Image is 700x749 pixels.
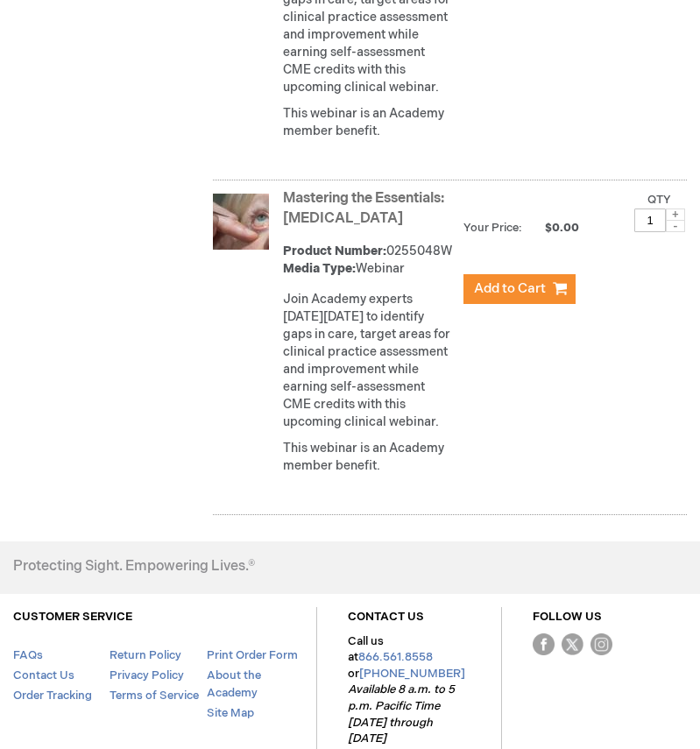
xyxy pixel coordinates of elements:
a: [PHONE_NUMBER] [359,667,465,681]
a: Privacy Policy [110,668,184,682]
div: 0255048W Webinar [283,243,455,278]
strong: Your Price: [463,221,522,235]
p: This webinar is an Academy member benefit. [283,105,455,140]
img: Mastering the Essentials: Oculoplastics [213,194,269,250]
img: instagram [590,633,612,655]
a: CONTACT US [348,610,424,624]
p: Join Academy experts [DATE][DATE] to identify gaps in care, target areas for clinical practice as... [283,291,455,431]
a: Contact Us [13,668,74,682]
p: Call us at or [348,633,470,747]
label: Qty [647,193,671,207]
span: $0.00 [525,221,582,235]
a: Print Order Form [207,648,298,662]
a: Return Policy [110,648,181,662]
h4: Protecting Sight. Empowering Lives.® [13,559,255,575]
a: Order Tracking [13,689,92,703]
a: About the Academy [207,668,261,700]
a: FOLLOW US [533,610,602,624]
a: Mastering the Essentials: [MEDICAL_DATA] [283,190,444,227]
strong: Media Type: [283,261,356,276]
input: Qty [634,208,666,232]
a: 866.561.8558 [358,650,433,664]
a: Terms of Service [110,689,199,703]
em: Available 8 a.m. to 5 p.m. Pacific Time [DATE] through [DATE] [348,682,455,745]
a: FAQs [13,648,43,662]
a: CUSTOMER SERVICE [13,610,132,624]
img: Twitter [562,633,583,655]
strong: Product Number: [283,244,386,258]
p: This webinar is an Academy member benefit. [283,440,455,475]
img: Facebook [533,633,555,655]
button: Add to Cart [463,274,576,304]
span: Add to Cart [474,280,546,297]
a: Site Map [207,706,254,720]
